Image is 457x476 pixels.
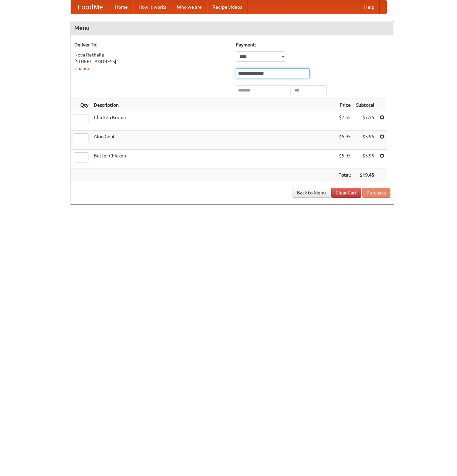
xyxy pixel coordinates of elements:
th: Total: [336,169,353,181]
td: Aloo Gobi [91,131,336,150]
a: FoodMe [71,0,110,14]
div: [STREET_ADDRESS] [74,58,229,65]
a: Help [359,0,380,14]
th: Price [336,99,353,111]
td: $5.95 [336,131,353,150]
a: Change [74,66,90,71]
td: $7.55 [336,111,353,131]
h5: Payment: [236,41,390,48]
td: $5.95 [336,150,353,169]
a: Home [110,0,133,14]
div: Nova Rethalie [74,51,229,58]
a: Recipe videos [207,0,247,14]
h5: Deliver To: [74,41,229,48]
h4: Menu [71,21,394,35]
button: Purchase [362,188,390,198]
th: $19.45 [353,169,377,181]
th: Subtotal [353,99,377,111]
a: Back to Menu [293,188,330,198]
a: Who we are [172,0,207,14]
a: How it works [133,0,172,14]
td: $7.55 [353,111,377,131]
td: $5.95 [353,131,377,150]
td: $5.95 [353,150,377,169]
td: Butter Chicken [91,150,336,169]
th: Qty [71,99,91,111]
td: Chicken Korma [91,111,336,131]
th: Description [91,99,336,111]
a: Clear Cart [331,188,361,198]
